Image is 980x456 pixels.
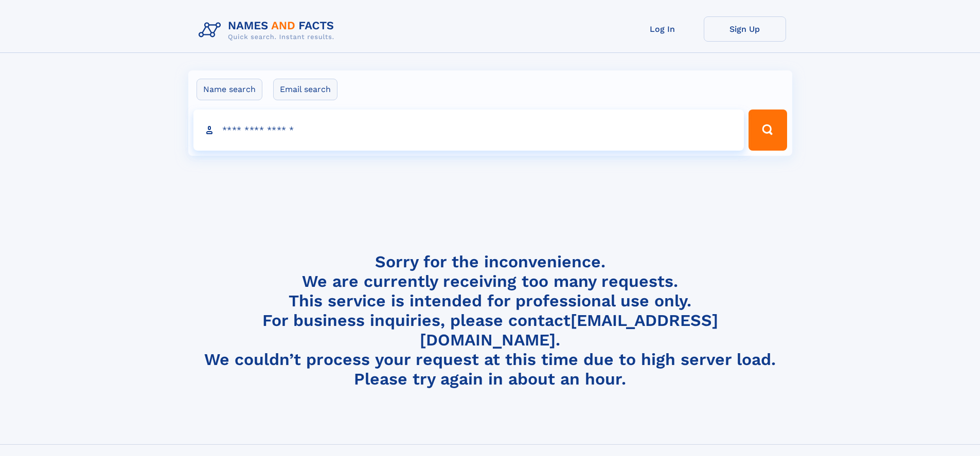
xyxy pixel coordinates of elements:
[621,16,704,42] a: Log In
[420,311,718,350] a: [EMAIL_ADDRESS][DOMAIN_NAME]
[704,16,786,42] a: Sign Up
[749,110,787,151] button: Search Button
[273,79,337,100] label: Email search
[197,79,262,100] label: Name search
[194,16,343,44] img: Logo Names and Facts
[193,110,744,151] input: search input
[194,252,786,389] h4: Sorry for the inconvenience. We are currently receiving too many requests. This service is intend...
